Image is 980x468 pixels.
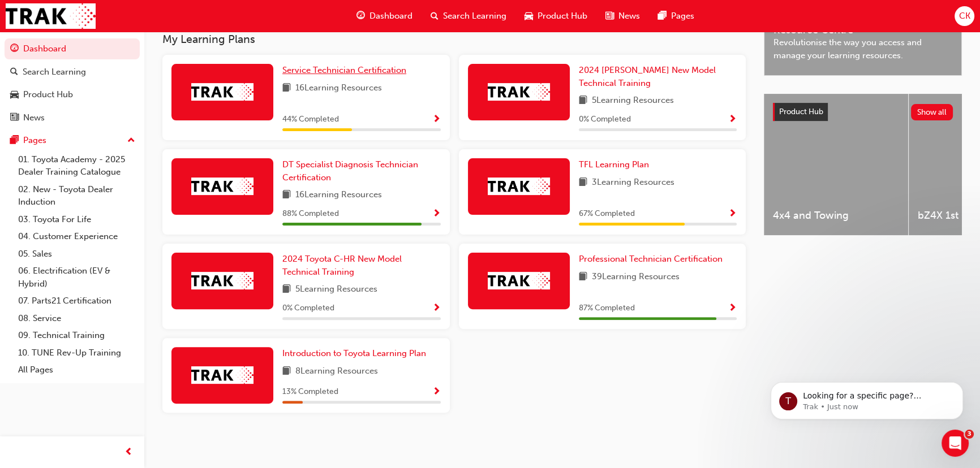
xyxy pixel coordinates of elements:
span: Product Hub [538,10,587,23]
button: CK [955,6,974,26]
a: Service Technician Certification [282,64,411,77]
span: 39 Learning Resources [592,270,680,284]
span: 87 % Completed [579,302,635,315]
span: book-icon [282,283,291,297]
h3: My Learning Plans [162,33,746,46]
span: 88 % Completed [282,207,339,220]
a: guage-iconDashboard [347,5,422,28]
a: Product Hub [5,84,140,105]
span: 3 [965,430,974,439]
iframe: Intercom live chat [942,430,969,457]
a: 2024 Toyota C-HR New Model Technical Training [282,253,441,278]
span: Dashboard [369,10,412,23]
span: Show Progress [728,304,737,314]
span: book-icon [282,188,291,202]
a: 08. Service [14,310,140,327]
img: Trak [191,366,253,384]
span: book-icon [579,94,587,108]
span: Search Learning [443,10,506,23]
span: search-icon [431,9,439,23]
span: 16 Learning Resources [295,81,382,96]
button: Show Progress [432,112,441,127]
a: car-iconProduct Hub [515,5,596,28]
img: Trak [191,83,253,101]
span: up-icon [127,133,135,148]
span: TFL Learning Plan [579,159,649,170]
img: Trak [191,272,253,289]
button: Show Progress [432,301,441,315]
span: Show Progress [432,387,441,397]
span: DT Specialist Diagnosis Technician Certification [282,159,418,183]
a: All Pages [14,361,140,379]
a: pages-iconPages [649,5,703,28]
span: Show Progress [432,115,441,125]
img: Trak [488,83,550,101]
span: 5 Learning Resources [592,94,674,108]
button: DashboardSearch LearningProduct HubNews [5,36,140,130]
span: 0 % Completed [579,113,631,126]
img: Trak [6,3,96,29]
span: 5 Learning Resources [295,283,377,297]
a: 09. Technical Training [14,327,140,344]
button: Pages [5,130,140,151]
a: 2024 [PERSON_NAME] New Model Technical Training [579,64,737,89]
span: Introduction to Toyota Learning Plan [282,348,426,358]
span: search-icon [10,67,18,77]
a: TFL Learning Plan [579,158,654,171]
img: Trak [488,272,550,289]
span: news-icon [10,113,19,123]
a: 07. Parts21 Certification [14,292,140,310]
button: Show all [911,104,953,120]
span: car-icon [525,9,533,23]
span: 67 % Completed [579,207,635,220]
a: Dashboard [5,38,140,59]
span: Show Progress [728,115,737,125]
span: pages-icon [10,136,19,146]
span: prev-icon [124,445,133,460]
button: Show Progress [432,385,441,399]
span: Professional Technician Certification [579,254,723,264]
span: News [618,10,640,23]
a: News [5,107,140,128]
span: guage-icon [10,44,19,54]
span: news-icon [605,9,614,23]
a: 01. Toyota Academy - 2025 Dealer Training Catalogue [14,151,140,181]
div: Pages [23,134,46,147]
a: news-iconNews [596,5,649,28]
span: guage-icon [356,9,365,23]
span: 8 Learning Resources [295,365,378,379]
a: Introduction to Toyota Learning Plan [282,347,431,360]
a: 10. TUNE Rev-Up Training [14,344,140,362]
button: Show Progress [728,301,737,315]
span: 4x4 and Towing [773,209,899,222]
a: 03. Toyota For Life [14,211,140,228]
span: Product Hub [779,107,823,116]
a: Search Learning [5,62,140,83]
a: 05. Sales [14,245,140,263]
button: Show Progress [432,207,441,221]
a: 06. Electrification (EV & Hybrid) [14,262,140,292]
iframe: Intercom notifications message [754,358,980,437]
span: 13 % Completed [282,385,338,398]
div: News [23,111,45,124]
span: 16 Learning Resources [295,188,382,202]
button: Show Progress [728,207,737,221]
span: car-icon [10,90,19,100]
a: search-iconSearch Learning [422,5,515,28]
div: Search Learning [23,66,86,79]
span: 2024 [PERSON_NAME] New Model Technical Training [579,65,716,88]
a: DT Specialist Diagnosis Technician Certification [282,158,441,184]
span: Show Progress [432,209,441,219]
span: Service Technician Certification [282,65,406,75]
span: Show Progress [728,209,737,219]
span: Show Progress [432,304,441,314]
div: Product Hub [23,88,73,101]
button: Show Progress [728,112,737,127]
span: book-icon [282,365,291,379]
